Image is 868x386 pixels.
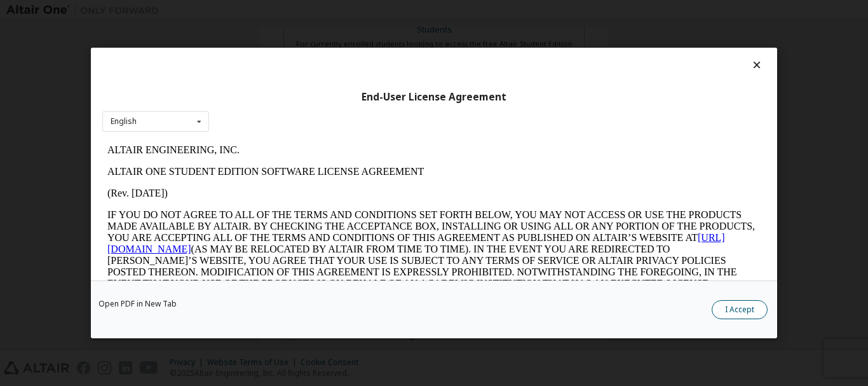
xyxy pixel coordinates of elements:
p: (Rev. [DATE]) [5,48,658,60]
p: ALTAIR ENGINEERING, INC. [5,5,658,17]
a: [URL][DOMAIN_NAME] [5,93,623,115]
p: ALTAIR ONE STUDENT EDITION SOFTWARE LICENSE AGREEMENT [5,27,658,38]
button: I Accept [712,300,768,319]
div: English [111,118,137,125]
div: End-User License Agreement [102,91,766,104]
p: IF YOU DO NOT AGREE TO ALL OF THE TERMS AND CONDITIONS SET FORTH BELOW, YOU MAY NOT ACCESS OR USE... [5,70,658,173]
a: Open PDF in New Tab [98,300,177,308]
